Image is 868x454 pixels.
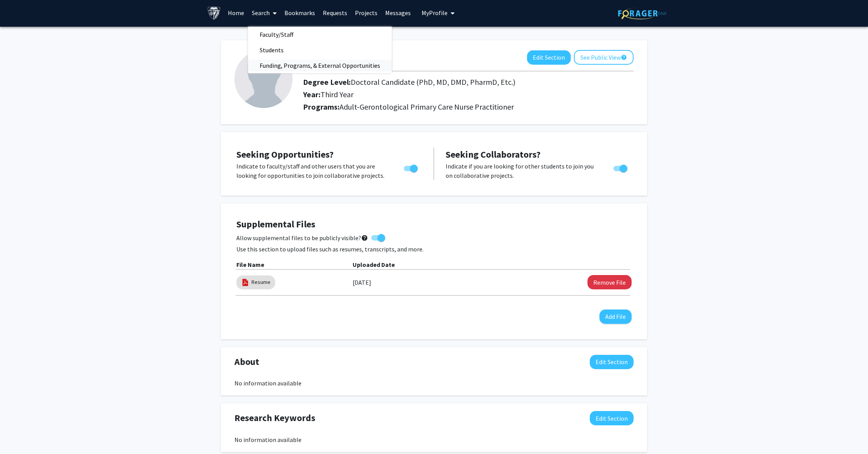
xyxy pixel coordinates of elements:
span: Funding, Programs, & External Opportunities [248,58,392,73]
span: About [234,355,259,369]
span: Allow supplemental files to be publicly visible? [236,233,368,242]
a: Students [248,44,392,56]
button: Edit Section [527,50,571,65]
label: [DATE] [353,276,371,289]
span: Seeking Opportunities? [236,148,334,160]
a: Faculty/Staff [248,29,392,40]
h2: Degree Level: [303,77,577,87]
a: Funding, Programs, & External Opportunities [248,60,392,71]
mat-icon: help [621,53,627,62]
img: Profile Picture [234,50,293,108]
span: Doctoral Candidate (PhD, MD, DMD, PharmD, Etc.) [351,77,515,87]
b: File Name [236,261,264,268]
button: Edit About [590,355,634,369]
p: Indicate if you are looking for other students to join you on collaborative projects. [446,162,599,180]
img: pdf_icon.png [241,278,250,287]
b: Uploaded Date [353,261,395,268]
span: Research Keywords [234,411,315,425]
span: Faculty/Staff [248,27,305,42]
div: No information available [234,378,634,388]
button: Add File [599,310,632,324]
h2: Programs: [303,102,634,112]
span: Adult-Gerontological Primary Care Nurse Practitioner [339,102,514,112]
div: No information available [234,435,634,444]
p: Use this section to upload files such as resumes, transcripts, and more. [236,244,632,254]
h2: Year: [303,90,577,99]
div: Toggle [401,162,422,173]
span: My Profile [422,9,448,17]
a: Resume [251,278,270,286]
button: Edit Research Keywords [590,411,634,425]
p: Indicate to faculty/staff and other users that you are looking for opportunities to join collabor... [236,162,389,180]
img: Johns Hopkins University Logo [207,6,221,20]
span: Seeking Collaborators? [446,148,541,160]
span: Students [248,42,295,58]
button: See Public View [574,50,634,65]
mat-icon: help [361,233,368,242]
div: Toggle [610,162,632,173]
h4: Supplemental Files [236,219,632,230]
span: Third Year [320,89,353,99]
button: Remove Resume File [587,275,632,289]
img: ForagerOne Logo [618,7,666,19]
iframe: Chat [6,419,33,448]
